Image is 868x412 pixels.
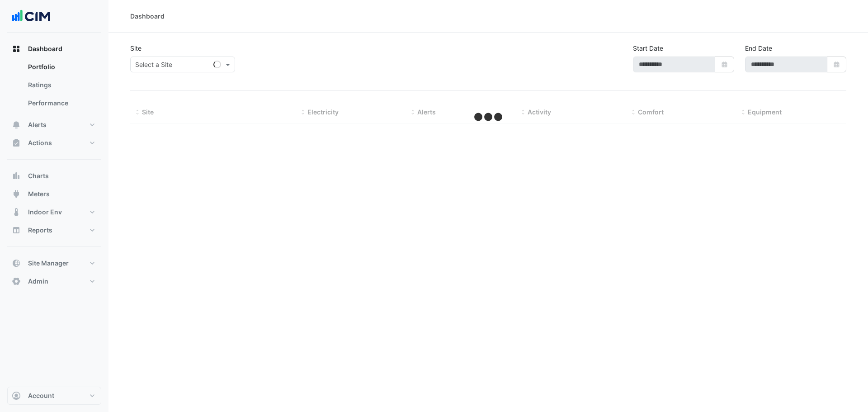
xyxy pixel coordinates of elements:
label: End Date [745,43,772,53]
button: Reports [7,221,101,239]
button: Actions [7,134,101,152]
span: Site Manager [28,259,69,268]
app-icon: Reports [12,226,21,235]
app-icon: Meters [12,189,21,199]
span: Alerts [417,108,436,116]
app-icon: Indoor Env [12,208,21,217]
label: Start Date [633,43,663,53]
button: Site Manager [7,254,101,272]
span: Charts [28,171,49,180]
button: Indoor Env [7,203,101,221]
app-icon: Charts [12,171,21,180]
span: Site [142,108,154,116]
span: Reports [28,226,52,235]
app-icon: Dashboard [12,44,21,53]
button: Admin [7,272,101,290]
div: Dashboard [130,11,165,21]
span: Meters [28,189,50,199]
button: Dashboard [7,40,101,58]
span: Comfort [638,108,664,116]
span: Dashboard [28,44,62,53]
app-icon: Actions [12,138,21,147]
app-icon: Site Manager [12,259,21,268]
span: Alerts [28,120,47,129]
button: Meters [7,185,101,203]
label: Site [130,43,142,53]
span: Account [28,391,54,400]
span: Electricity [307,108,339,116]
span: Actions [28,138,52,147]
span: Indoor Env [28,208,62,217]
a: Performance [21,94,101,112]
app-icon: Alerts [12,120,21,129]
span: Activity [528,108,551,116]
div: Dashboard [7,58,101,116]
img: Company Logo [11,7,52,25]
a: Ratings [21,76,101,94]
a: Portfolio [21,58,101,76]
button: Account [7,387,101,405]
button: Alerts [7,116,101,134]
span: Equipment [748,108,782,116]
app-icon: Admin [12,277,21,286]
button: Charts [7,167,101,185]
span: Admin [28,277,48,286]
